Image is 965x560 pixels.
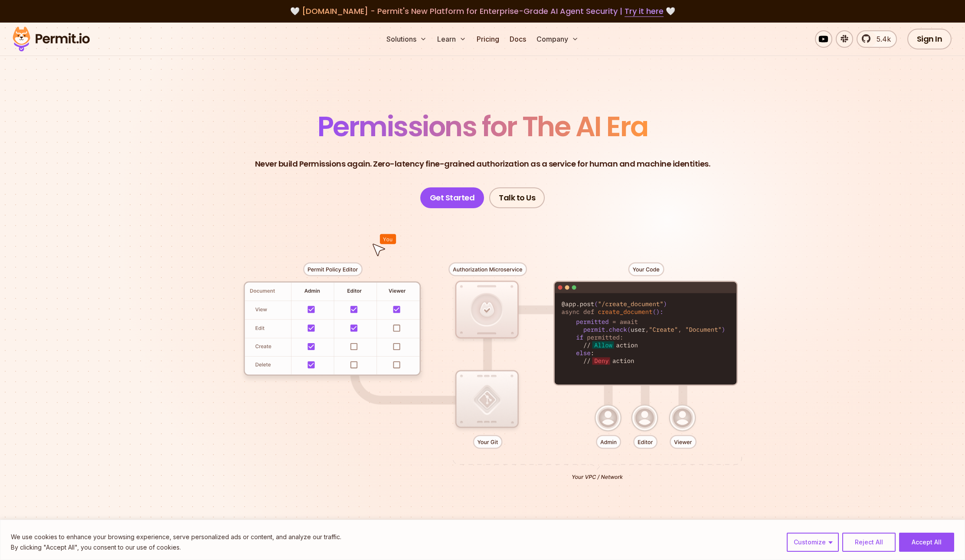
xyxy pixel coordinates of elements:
[842,533,896,552] button: Reject All
[21,5,944,17] div: 🤍 🤍
[625,6,664,17] a: Try it here
[857,30,897,48] a: 5.4k
[899,533,954,552] button: Accept All
[302,6,664,16] span: [DOMAIN_NAME] - Permit's New Platform for Enterprise-Grade AI Agent Security |
[871,34,891,44] span: 5.4k
[383,30,430,48] button: Solutions
[9,24,94,54] img: Permit logo
[787,533,839,552] button: Customize
[420,187,484,208] a: Get Started
[473,30,503,48] a: Pricing
[907,29,952,49] a: Sign In
[489,187,545,208] a: Talk to Us
[11,542,341,553] p: By clicking "Accept All", you consent to our use of cookies.
[533,30,582,48] button: Company
[317,107,648,146] span: Permissions for The AI Era
[506,30,530,48] a: Docs
[11,532,341,542] p: We use cookies to enhance your browsing experience, serve personalized ads or content, and analyz...
[255,158,710,170] p: Never build Permissions again. Zero-latency fine-grained authorization as a service for human and...
[434,30,470,48] button: Learn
